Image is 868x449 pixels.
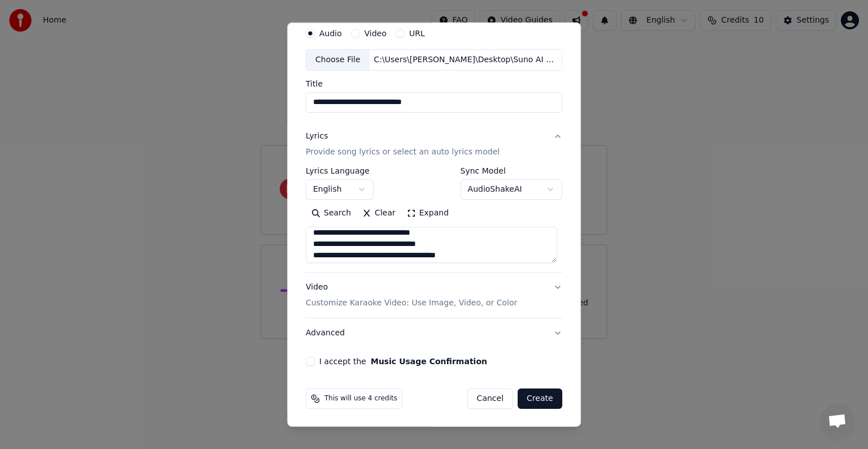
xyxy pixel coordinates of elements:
button: Expand [401,204,454,222]
label: Lyrics Language [306,167,374,175]
p: Provide song lyrics or select an auto lyrics model [306,146,500,158]
span: This will use 4 credits [324,394,397,403]
button: Advanced [306,318,562,348]
p: Customize Karaoke Video: Use Image, Video, or Color [306,297,517,309]
div: LyricsProvide song lyrics or select an auto lyrics model [306,167,562,272]
button: Search [306,204,357,222]
button: Cancel [467,388,513,409]
label: Video [364,29,387,37]
label: I accept the [319,357,487,365]
button: VideoCustomize Karaoke Video: Use Image, Video, or Color [306,273,562,318]
label: Audio [319,29,342,37]
label: Sync Model [461,167,562,175]
div: Video [306,282,517,309]
div: C:\Users\[PERSON_NAME]\Desktop\Suno AI Music Generator\Arthe World Songs\Lore Songs\Czernobog's a... [370,54,562,66]
button: Clear [357,204,401,222]
label: URL [409,29,425,37]
button: I accept the [371,357,487,365]
div: Choose File [306,50,370,70]
button: LyricsProvide song lyrics or select an auto lyrics model [306,122,562,167]
label: Title [306,80,562,88]
div: Lyrics [306,131,328,142]
button: Create [518,388,562,409]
